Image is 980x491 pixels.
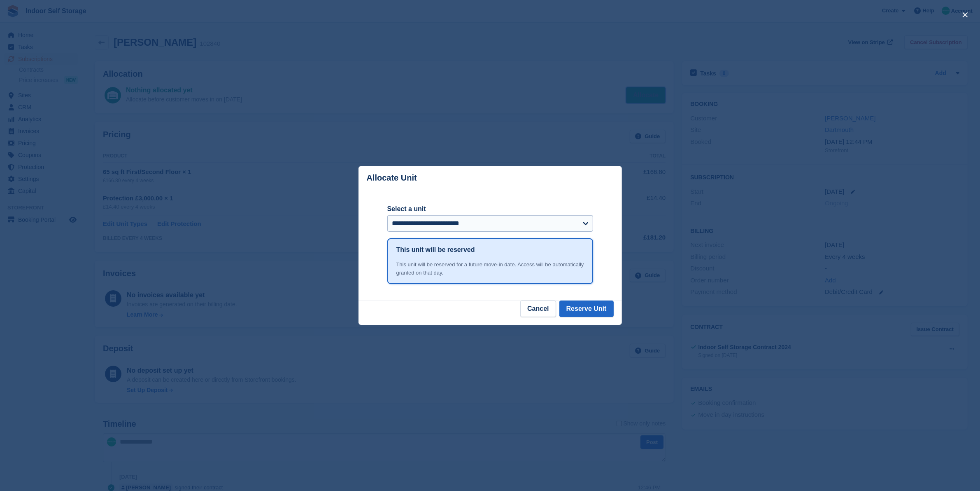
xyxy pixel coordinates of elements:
button: close [959,8,972,21]
button: Cancel [520,301,556,317]
h1: This unit will be reserved [396,245,475,255]
button: Reserve Unit [559,301,614,317]
div: This unit will be reserved for a future move-in date. Access will be automatically granted on tha... [396,261,584,277]
label: Select a unit [387,204,593,214]
p: Allocate Unit [367,173,417,183]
